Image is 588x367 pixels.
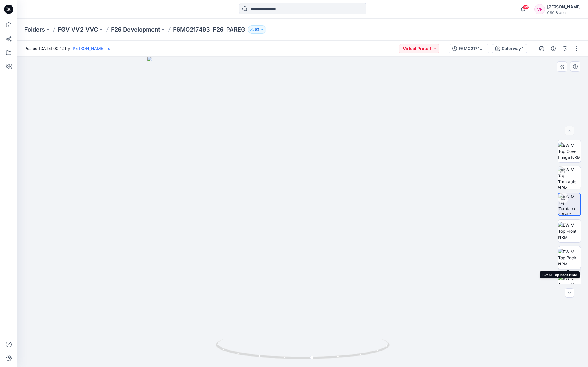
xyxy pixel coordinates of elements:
div: VF [534,4,545,14]
div: [PERSON_NAME] [547,3,581,10]
img: BW M Top Front NRM [558,222,581,240]
button: Details [549,44,558,53]
div: CSC Brands [547,10,581,15]
a: [PERSON_NAME] Tu [71,46,110,51]
img: BW M Top Cover Image NRM [558,142,581,160]
p: 53 [255,26,259,33]
p: F6MO217493_F26_PAREG [173,25,245,34]
div: Colorway 1 [502,45,524,52]
a: Folders [24,25,45,34]
img: BW M Top Back NRM [558,249,581,267]
button: 53 [248,25,266,34]
span: 69 [523,5,529,10]
div: F6MO217493_F26_PAREG_VP1 [459,45,485,52]
img: BW M Top Left NRM [558,275,581,293]
img: BW M Top Turntable NRM 2 [558,193,580,215]
a: FGV_VV2_VVC [58,25,98,34]
button: Colorway 1 [492,44,527,53]
span: Posted [DATE] 00:12 by [24,45,110,52]
button: F6MO217493_F26_PAREG_VP1 [449,44,489,53]
a: F26 Development [111,25,160,34]
img: BW M Top Turntable NRM [558,166,581,189]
